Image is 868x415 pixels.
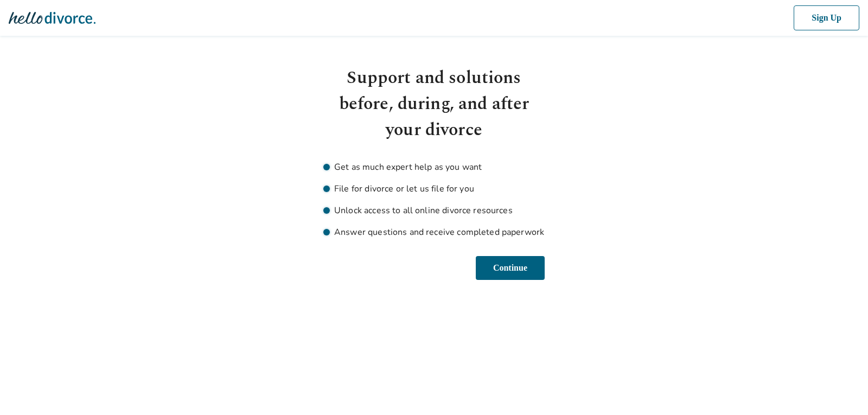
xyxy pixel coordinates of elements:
li: Get as much expert help as you want [323,161,545,174]
img: Hello Divorce Logo [9,7,95,29]
li: File for divorce or let us file for you [323,182,545,195]
li: Unlock access to all online divorce resources [323,204,545,217]
h1: Support and solutions before, during, and after your divorce [323,65,545,143]
li: Answer questions and receive completed paperwork [323,226,545,239]
button: Sign Up [792,5,859,30]
button: Continue [475,256,545,280]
